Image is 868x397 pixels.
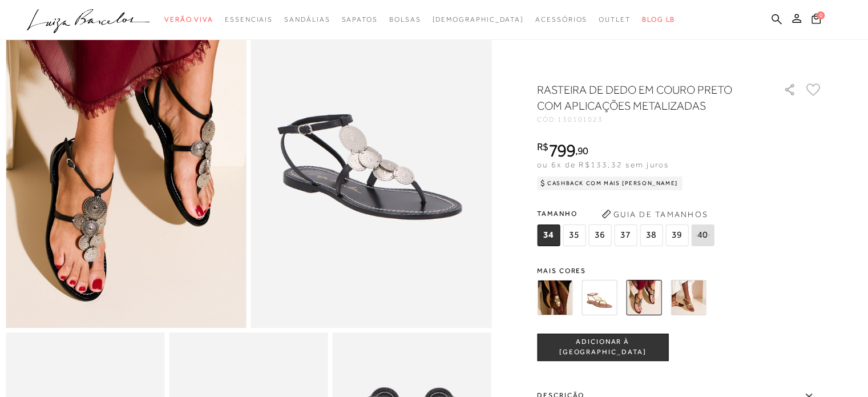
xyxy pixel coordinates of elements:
[341,9,377,30] a: categoryNavScreenReaderText
[432,9,524,30] a: noSubCategoriesText
[225,15,273,23] span: Essenciais
[537,205,717,222] span: Tamanho
[597,205,712,223] button: Guia de Tamanhos
[537,224,560,246] span: 34
[537,160,669,169] span: ou 6x de R$133,32 sem juros
[582,280,617,315] img: RASTEIRA DE DEDO EM COURO CARAMELO COM APLICAÇÕES METALIZADAS
[599,9,631,30] a: categoryNavScreenReaderText
[537,334,668,361] button: ADICIONAR À [GEOGRAPHIC_DATA]
[538,337,668,357] span: ADICIONAR À [GEOGRAPHIC_DATA]
[164,9,213,30] a: categoryNavScreenReaderText
[537,177,683,190] div: Cashback com Mais [PERSON_NAME]
[537,142,548,152] i: R$
[665,224,688,246] span: 39
[284,15,330,23] span: Sandálias
[389,9,421,30] a: categoryNavScreenReaderText
[548,140,575,161] span: 799
[599,15,631,23] span: Outlet
[432,15,524,23] span: [DEMOGRAPHIC_DATA]
[284,9,330,30] a: categoryNavScreenReaderText
[164,15,213,23] span: Verão Viva
[389,15,421,23] span: Bolsas
[341,15,377,23] span: Sapatos
[225,9,273,30] a: categoryNavScreenReaderText
[558,115,603,123] span: 130101023
[642,9,675,30] a: BLOG LB
[535,15,587,23] span: Acessórios
[691,224,714,246] span: 40
[563,224,586,246] span: 35
[535,9,587,30] a: categoryNavScreenReaderText
[614,224,637,246] span: 37
[537,82,751,114] h1: RASTEIRA DE DEDO EM COURO PRETO COM APLICAÇÕES METALIZADAS
[588,224,611,246] span: 36
[575,146,588,156] i: ,
[640,224,663,246] span: 38
[671,280,706,315] img: RASTEIRA DE DEDO METALIZADA OURO COM APLICAÇÕES METALIZADAS
[642,15,675,23] span: BLOG LB
[537,116,765,123] div: CÓD:
[808,13,824,28] button: 0
[578,145,588,157] span: 90
[537,280,572,315] img: RASTEIRA DE DEDO EM COURO CAFÉ COM APLICAÇÕES METALIZADAS
[626,280,661,315] img: RASTEIRA DE DEDO EM COURO PRETO COM APLICAÇÕES METALIZADAS
[817,11,825,19] span: 0
[537,267,822,274] span: Mais cores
